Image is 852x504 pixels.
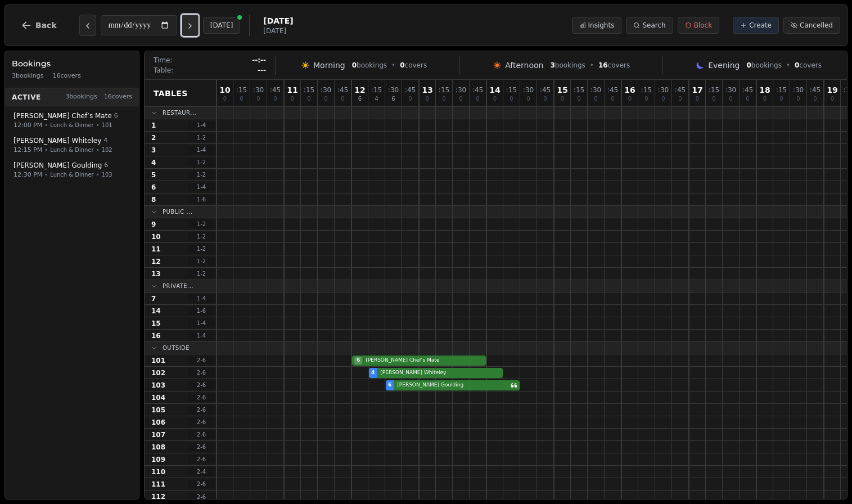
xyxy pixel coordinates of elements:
span: 103 [151,381,165,390]
span: 6 [391,96,395,102]
span: Lunch & Dinner [50,146,93,154]
span: 4 [151,158,156,167]
span: 6 [104,161,108,170]
span: 1 - 4 [188,294,215,303]
span: 12 [354,86,365,94]
span: 0 [324,96,327,102]
span: covers [400,61,427,70]
span: 0 [678,96,682,102]
span: bookings [747,61,782,70]
span: Active [12,92,41,101]
span: 2 - 6 [188,455,215,463]
span: 0 [644,96,648,102]
span: 105 [151,406,165,415]
span: 0 [661,96,665,102]
span: Outside [163,344,190,352]
span: 1 - 2 [188,232,215,241]
span: covers [598,61,630,70]
span: 0 [796,96,800,102]
span: 0 [729,96,732,102]
span: 0 [594,96,597,102]
span: 1 - 4 [188,331,215,340]
span: 102 [151,368,165,377]
span: Public ... [163,208,192,216]
span: 13 [151,269,161,278]
span: Evening [708,60,740,71]
span: 1 - 4 [188,183,215,191]
span: 2 - 6 [188,443,215,451]
span: : 45 [742,87,753,93]
span: 3 [151,146,156,155]
span: : 30 [456,87,466,93]
span: 2 - 6 [188,393,215,402]
span: 102 [102,146,112,154]
span: • [96,170,100,179]
span: : 15 [304,87,314,93]
button: [DATE] [203,17,241,34]
span: 1 - 2 [188,220,215,228]
span: 6 [114,111,118,121]
span: 14 [151,307,161,316]
span: Insights [588,21,615,30]
span: Restaur... [163,109,196,117]
span: : 30 [725,87,736,93]
span: 0 [442,96,445,102]
span: • [590,61,594,70]
span: Block [694,21,712,30]
span: 2 - 6 [188,368,215,377]
h3: Bookings [12,58,132,69]
span: bookings [352,61,387,70]
span: 0 [341,96,344,102]
span: 107 [151,430,165,439]
span: 111 [151,480,165,489]
span: 0 [696,96,699,102]
span: 13 [422,86,432,94]
span: 4 [103,136,107,146]
span: 0 [426,96,429,102]
span: 10 [219,86,230,94]
span: 0 [256,96,260,102]
span: • [786,61,790,70]
span: : 45 [337,87,348,93]
span: 0 [400,61,404,69]
span: 1 - 2 [188,158,215,166]
span: Private... [163,282,193,290]
span: 6 [151,183,156,192]
span: [PERSON_NAME] Whiteley [13,136,101,145]
span: 0 [223,96,227,102]
span: 16 covers [104,92,132,102]
span: 0 [813,96,817,102]
span: 1 - 2 [188,269,215,278]
span: 3 bookings [65,92,97,102]
span: Afternoon [505,60,543,71]
span: : 15 [439,87,449,93]
span: 108 [151,443,165,452]
span: 4 [375,96,378,102]
span: [DATE] [263,26,293,35]
span: 0 [476,96,479,102]
span: : 30 [523,87,534,93]
button: Search [626,17,673,34]
span: 0 [291,96,294,102]
span: 101 [151,356,165,365]
span: 112 [151,492,165,501]
span: 3 bookings [12,71,44,81]
span: [PERSON_NAME] Chef’s Mate [13,111,112,120]
span: • [44,170,48,179]
span: • [44,121,48,129]
svg: Customer message [511,382,517,389]
span: 15 [557,86,567,94]
span: 6 [358,96,362,102]
span: 2 - 6 [188,418,215,426]
span: 2 - 6 [188,406,215,414]
span: Lunch & Dinner [50,170,93,179]
span: 0 [747,61,751,69]
span: : 45 [675,87,686,93]
button: Insights [572,17,622,34]
span: : 45 [472,87,483,93]
span: 16 [598,61,608,69]
button: Cancelled [783,17,840,34]
span: Table: [154,66,173,75]
span: Lunch & Dinner [50,121,93,129]
span: 110 [151,467,165,476]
